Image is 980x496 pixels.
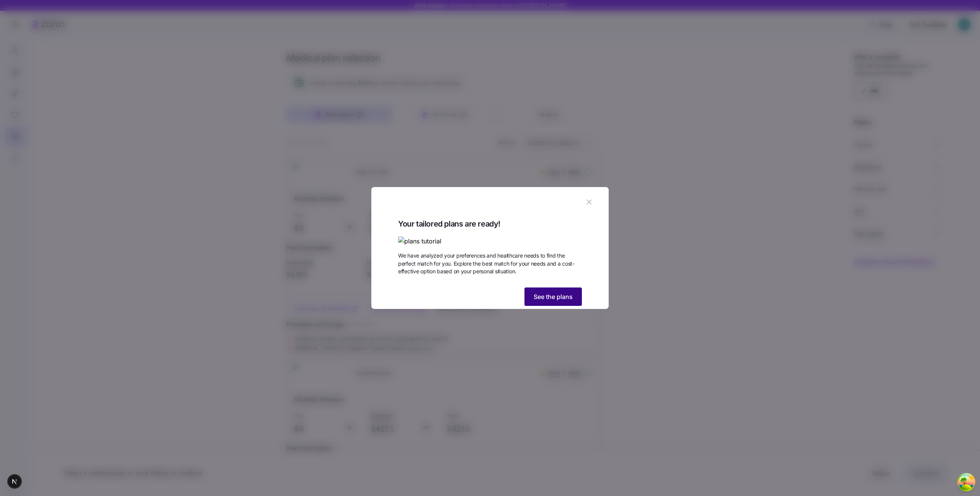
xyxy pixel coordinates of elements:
[398,252,582,275] span: We have analyzed your preferences and healthcare needs to find the perfect match for you. Explore...
[524,287,582,306] button: See the plans
[534,292,573,301] span: See the plans
[398,237,582,246] img: plans tutorial
[398,218,582,230] span: Your tailored plans are ready!
[959,475,974,490] button: Open Tanstack query devtools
